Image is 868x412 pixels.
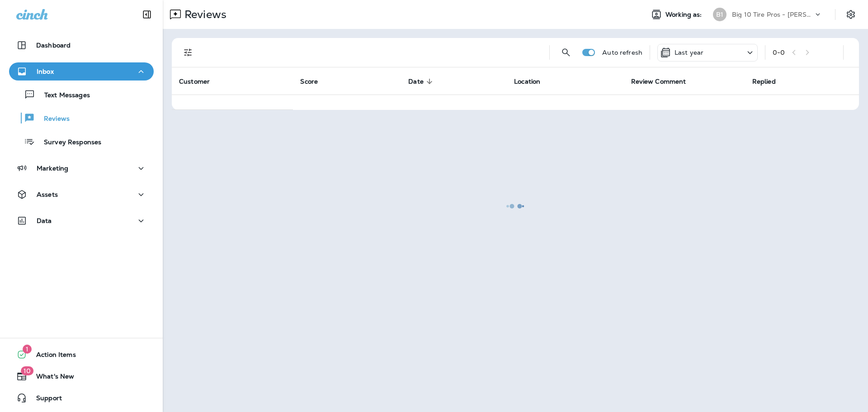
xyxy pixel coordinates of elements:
[37,217,52,224] p: Data
[9,132,154,151] button: Survey Responses
[9,389,154,407] button: Support
[9,159,154,177] button: Marketing
[9,36,154,54] button: Dashboard
[35,115,70,123] p: Reviews
[27,373,74,384] span: What's New
[21,366,33,375] span: 10
[134,5,160,24] button: Collapse Sidebar
[9,109,154,128] button: Reviews
[37,68,54,75] p: Inbox
[37,165,68,172] p: Marketing
[9,185,154,204] button: Assets
[9,212,154,230] button: Data
[36,42,71,49] p: Dashboard
[23,345,32,354] span: 1
[9,346,154,364] button: 1Action Items
[27,394,62,405] span: Support
[27,351,76,362] span: Action Items
[37,191,58,198] p: Assets
[9,367,154,385] button: 10What's New
[35,91,90,100] p: Text Messages
[9,85,154,104] button: Text Messages
[9,62,154,81] button: Inbox
[35,138,101,147] p: Survey Responses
